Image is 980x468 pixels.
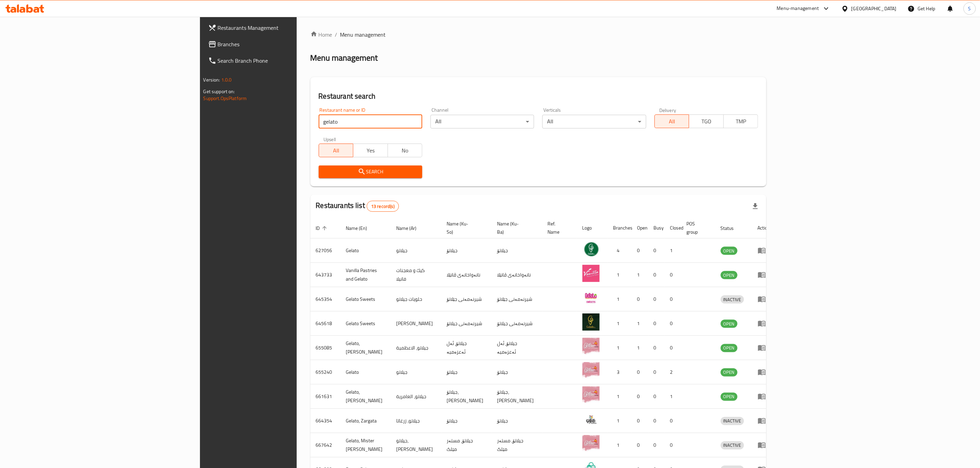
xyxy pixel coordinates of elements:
[316,224,329,232] span: ID
[721,247,737,255] span: OPEN
[391,146,420,156] span: No
[758,417,770,425] div: Menu
[687,220,707,236] span: POS group
[727,116,756,126] span: TMP
[608,311,632,336] td: 1
[391,238,441,263] td: جيلاتو
[492,336,542,360] td: جیلاتۆ، ئەل ئەعزەمیە
[608,218,632,238] th: Branches
[648,218,665,238] th: Busy
[608,384,632,409] td: 1
[608,287,632,311] td: 1
[441,336,492,360] td: جیلاتۆ، ئەل ئەعزەمیە
[203,75,220,84] span: Version:
[582,435,600,452] img: Gelato, Mister Milk
[582,386,600,404] img: Gelato, Al Amriya
[582,265,600,282] img: Vanilla Pastries and Gelato
[441,409,492,433] td: جیلاتۆ
[391,433,441,457] td: جيلاتو, [PERSON_NAME]
[648,336,665,360] td: 0
[648,360,665,384] td: 0
[430,115,534,128] div: All
[582,411,600,428] img: Gelato, Zargata
[397,224,426,232] span: Name (Ar)
[203,52,364,69] a: Search Branch Phone
[497,220,534,236] span: Name (Ku-Ba)
[632,238,648,263] td: 0
[353,144,388,157] button: Yes
[758,295,770,303] div: Menu
[367,201,399,212] div: Total records count
[648,409,665,433] td: 0
[492,311,542,336] td: شیرنەمەنی جیلاتۆ
[721,247,737,255] div: OPEN
[323,137,336,141] label: Upsell
[447,220,484,236] span: Name (Ku-So)
[665,238,681,263] td: 1
[582,313,600,331] img: Gelato Sweets
[218,57,358,65] span: Search Branch Phone
[203,20,364,36] a: Restaurants Management
[316,200,399,212] h2: Restaurants list
[758,344,770,352] div: Menu
[341,384,391,409] td: Gelato, [PERSON_NAME]
[319,144,354,157] button: All
[721,393,737,401] span: OPEN
[758,319,770,328] div: Menu
[648,433,665,457] td: 0
[367,203,399,210] span: 13 record(s)
[319,91,758,101] h2: Restaurant search
[752,218,776,238] th: Action
[648,238,665,263] td: 0
[632,360,648,384] td: 0
[632,409,648,433] td: 0
[441,287,492,311] td: شیرنەمەنی جێلاتۆ
[608,409,632,433] td: 1
[492,287,542,311] td: شیرنەمەنی جێلاتۆ
[324,168,417,176] span: Search
[391,263,441,287] td: كيك و معجنات فانيلا
[721,271,737,279] span: OPEN
[492,238,542,263] td: جیلاتۆ
[632,336,648,360] td: 1
[341,409,391,433] td: Gelato, Zargata
[322,146,351,156] span: All
[968,5,971,12] span: S
[356,146,385,156] span: Yes
[391,311,441,336] td: [PERSON_NAME]
[577,218,608,238] th: Logo
[747,198,764,214] div: Export file
[758,246,770,255] div: Menu
[542,115,646,128] div: All
[441,238,492,263] td: جیلاتۆ
[632,263,648,287] td: 1
[665,384,681,409] td: 1
[341,238,391,263] td: Gelato
[632,287,648,311] td: 0
[721,441,744,449] span: INACTIVE
[341,263,391,287] td: Vanilla Pastries and Gelato
[654,114,689,128] button: All
[341,311,391,336] td: Gelato Sweets
[492,409,542,433] td: جیلاتۆ
[721,295,744,304] div: INACTIVE
[665,218,681,238] th: Closed
[648,263,665,287] td: 0
[851,5,897,12] div: [GEOGRAPHIC_DATA]
[608,336,632,360] td: 1
[721,368,737,376] span: OPEN
[441,360,492,384] td: جیلاتۆ
[665,360,681,384] td: 2
[218,24,358,32] span: Restaurants Management
[391,287,441,311] td: حلويات جيلاتو
[492,384,542,409] td: جیلاتۆ، [PERSON_NAME]
[319,165,422,178] button: Search
[658,116,687,126] span: All
[391,384,441,409] td: جيلاتو، العامرية
[203,36,364,52] a: Branches
[608,263,632,287] td: 1
[648,287,665,311] td: 0
[441,263,492,287] td: نانەواخانەی ڤانێلا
